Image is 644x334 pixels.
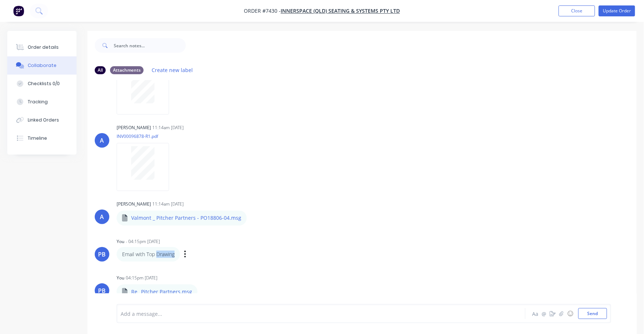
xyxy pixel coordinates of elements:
[13,5,24,16] img: Factory
[117,275,124,281] div: You
[7,111,77,129] button: Linked Orders
[531,309,540,318] button: Aa
[110,66,144,74] div: Attachments
[126,275,157,281] div: 04:15pm [DATE]
[126,238,160,245] div: - 04:15pm [DATE]
[117,238,124,245] div: You
[599,5,635,16] button: Update Order
[244,8,281,15] span: Order #7430 -
[95,66,106,74] div: All
[28,80,60,87] div: Checklists 0/0
[28,62,56,69] div: Collaborate
[148,65,197,75] button: Create new label
[578,308,607,319] button: Send
[152,124,184,131] div: 11:14am [DATE]
[28,99,48,105] div: Tracking
[28,117,59,123] div: Linked Orders
[7,38,77,56] button: Order details
[98,286,106,295] div: PB
[540,309,549,318] button: @
[559,5,595,16] button: Close
[7,56,77,75] button: Collaborate
[7,75,77,93] button: Checklists 0/0
[566,309,575,318] button: ☺
[7,93,77,111] button: Tracking
[100,136,104,145] div: A
[117,124,151,131] div: [PERSON_NAME]
[28,135,47,142] div: Timeline
[98,250,106,259] div: PB
[281,8,400,15] a: Innerspace (QLD) Seating & Systems Pty Ltd
[114,38,186,53] input: Search notes...
[131,214,241,222] p: Valmont _ Pitcher Partners - PO18806-04.msg
[28,44,59,51] div: Order details
[131,288,192,295] p: Re_ Pitcher Partners.msg
[117,133,176,139] p: INV00096878-R1.pdf
[117,201,151,207] div: [PERSON_NAME]
[152,201,184,207] div: 11:14am [DATE]
[100,212,104,221] div: A
[122,251,175,258] p: Email with Top Drawing
[7,129,77,147] button: Timeline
